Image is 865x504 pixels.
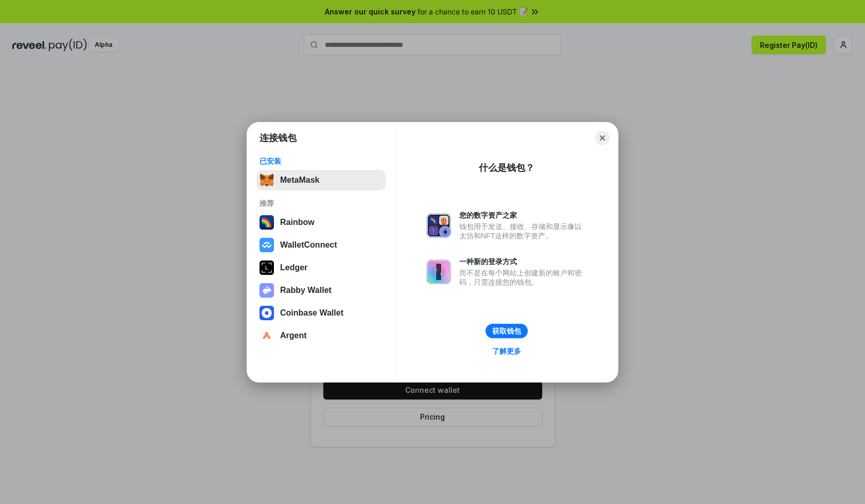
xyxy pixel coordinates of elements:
[256,280,386,301] button: Rabby Wallet
[259,215,274,230] img: svg+xml,%3Csvg%20width%3D%22120%22%20height%3D%22120%22%20viewBox%3D%220%200%20120%20120%22%20fil...
[259,199,383,208] div: 推荐
[459,211,587,220] div: 您的数字资产之家
[259,328,274,343] img: svg+xml,%3Csvg%20width%3D%2228%22%20height%3D%2228%22%20viewBox%3D%220%200%2028%2028%22%20fill%3D...
[259,306,274,320] img: svg+xml,%3Csvg%20width%3D%2228%22%20height%3D%2228%22%20viewBox%3D%220%200%2028%2028%22%20fill%3D...
[280,263,307,272] div: Ledger
[259,157,383,166] div: 已安装
[280,286,332,295] div: Rabby Wallet
[486,324,528,338] button: 获取钱包
[259,238,274,252] img: svg+xml,%3Csvg%20width%3D%2228%22%20height%3D%2228%22%20viewBox%3D%220%200%2028%2028%22%20fill%3D...
[426,213,451,238] img: svg+xml,%3Csvg%20xmlns%3D%22http%3A%2F%2Fwww.w3.org%2F2000%2Fsvg%22%20fill%3D%22none%22%20viewBox...
[256,257,386,278] button: Ledger
[259,283,274,298] img: svg+xml,%3Csvg%20xmlns%3D%22http%3A%2F%2Fwww.w3.org%2F2000%2Fsvg%22%20fill%3D%22none%22%20viewBox...
[259,260,274,275] img: svg+xml,%3Csvg%20xmlns%3D%22http%3A%2F%2Fwww.w3.org%2F2000%2Fsvg%22%20width%3D%2228%22%20height%3...
[486,344,527,358] a: 了解更多
[492,346,521,356] div: 了解更多
[280,240,337,250] div: WalletConnect
[256,303,386,323] button: Coinbase Wallet
[280,331,307,340] div: Argent
[459,268,587,287] div: 而不是在每个网站上创建新的账户和密码，只需连接您的钱包。
[256,235,386,255] button: WalletConnect
[256,212,386,233] button: Rainbow
[280,176,319,185] div: MetaMask
[479,162,534,174] div: 什么是钱包？
[459,222,587,240] div: 钱包用于发送、接收、存储和显示像以太坊和NFT这样的数字资产。
[595,131,610,145] button: Close
[280,218,315,227] div: Rainbow
[259,173,274,187] img: svg+xml,%3Csvg%20fill%3D%22none%22%20height%3D%2233%22%20viewBox%3D%220%200%2035%2033%22%20width%...
[459,257,587,266] div: 一种新的登录方式
[256,170,386,190] button: MetaMask
[426,259,451,284] img: svg+xml,%3Csvg%20xmlns%3D%22http%3A%2F%2Fwww.w3.org%2F2000%2Fsvg%22%20fill%3D%22none%22%20viewBox...
[259,132,297,144] h1: 连接钱包
[280,308,343,318] div: Coinbase Wallet
[492,326,521,336] div: 获取钱包
[256,325,386,346] button: Argent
